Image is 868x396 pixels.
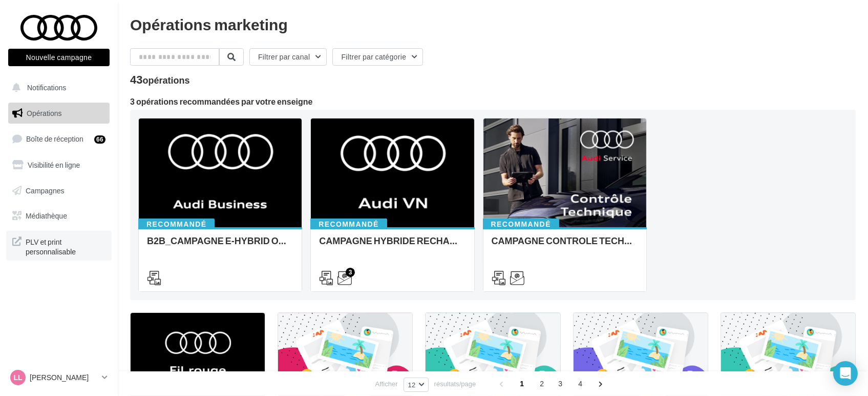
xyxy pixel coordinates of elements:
[26,134,83,143] span: Boîte de réception
[434,379,476,389] span: résultats/page
[27,83,66,92] span: Notifications
[138,219,215,230] div: Recommandé
[833,361,858,386] div: Open Intercom Messenger
[6,154,112,176] a: Visibilité en ligne
[514,375,530,392] span: 1
[27,109,61,117] span: Opérations
[8,49,110,66] button: Nouvelle campagne
[26,186,65,194] span: Campagnes
[552,375,568,392] span: 3
[8,368,110,387] a: LL [PERSON_NAME]
[147,235,293,256] div: B2B_CAMPAGNE E-HYBRID OCTOBRE
[130,16,856,32] div: Opérations marketing
[26,211,67,220] span: Médiathèque
[6,103,112,124] a: Opérations
[6,180,112,202] a: Campagnes
[492,235,638,256] div: CAMPAGNE CONTROLE TECHNIQUE 25€ OCTOBRE
[26,235,105,257] span: PLV et print personnalisable
[404,378,429,392] button: 12
[408,381,416,389] span: 12
[30,372,98,383] p: [PERSON_NAME]
[13,372,22,383] span: LL
[94,135,105,144] div: 66
[346,268,355,277] div: 3
[310,219,387,230] div: Recommandé
[534,375,550,392] span: 2
[28,161,80,169] span: Visibilité en ligne
[6,77,108,98] button: Notifications
[142,75,189,85] div: opérations
[572,375,588,392] span: 4
[6,231,112,261] a: PLV et print personnalisable
[375,379,398,389] span: Afficher
[6,205,112,227] a: Médiathèque
[332,48,423,66] button: Filtrer par catégorie
[6,128,112,150] a: Boîte de réception66
[130,74,190,85] div: 43
[483,219,559,230] div: Recommandé
[249,48,327,66] button: Filtrer par canal
[319,235,465,256] div: CAMPAGNE HYBRIDE RECHARGEABLE
[130,97,856,106] div: 3 opérations recommandées par votre enseigne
